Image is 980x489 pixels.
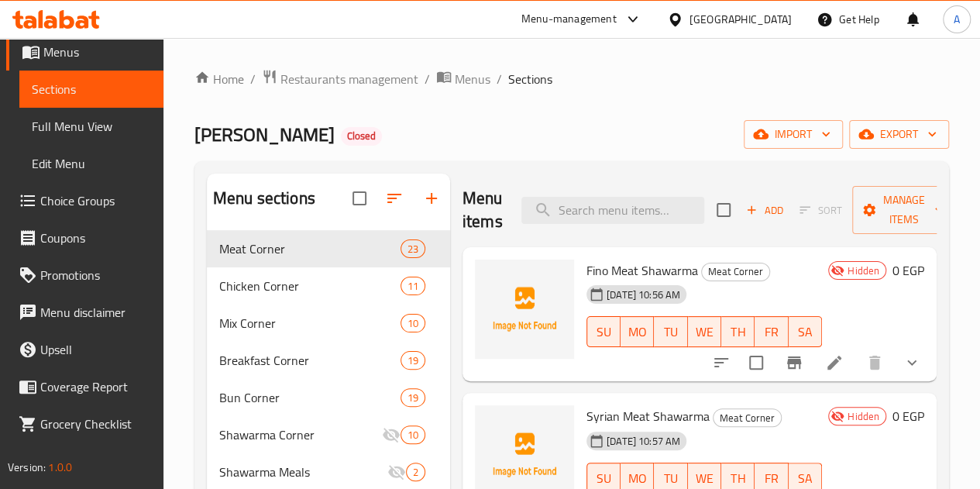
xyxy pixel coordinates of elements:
span: Grocery Checklist [40,415,151,433]
span: Edit Menu [32,154,151,173]
h2: Menu items [462,187,503,233]
span: Coverage Report [40,377,151,396]
span: 19 [401,353,425,368]
a: Coupons [6,219,163,257]
span: [PERSON_NAME] [194,117,335,152]
div: Menu-management [521,10,617,29]
button: FR [755,316,788,347]
button: Branch-specific-item [775,344,813,381]
div: Closed [341,127,382,146]
button: Manage items [852,186,956,234]
button: Add section [413,180,450,217]
li: / [425,70,430,88]
span: 1.0.0 [48,457,72,477]
div: items [401,314,425,332]
span: SU [593,321,614,343]
li: / [250,70,256,88]
button: MO [621,316,654,347]
h6: 0 EGP [892,260,924,281]
span: Add item [740,198,789,222]
span: export [861,125,937,144]
span: 10 [401,428,425,443]
nav: breadcrumb [194,69,949,89]
a: Choice Groups [6,182,163,219]
h6: 0 EGP [892,405,924,427]
div: [GEOGRAPHIC_DATA] [689,11,792,28]
svg: Inactive section [387,463,406,481]
button: SA [789,316,822,347]
svg: Inactive section [382,425,401,444]
span: FR [761,321,782,343]
button: delete [856,344,893,381]
span: Upsell [40,340,151,359]
span: MO [627,321,648,343]
span: Shawarma Corner [219,425,382,444]
button: sort-choices [703,344,740,381]
span: Add [744,201,786,219]
span: Meat Corner [714,409,781,427]
span: A [954,11,960,28]
div: items [401,388,425,407]
span: Promotions [40,266,151,284]
div: Chicken Corner11 [207,267,450,305]
div: Breakfast Corner19 [207,342,450,379]
svg: Show Choices [903,353,921,372]
span: 11 [401,279,425,294]
span: Coupons [40,229,151,247]
span: SA [795,321,816,343]
img: Fino Meat Shawarma [475,260,574,359]
span: Meat Corner [219,239,401,258]
span: Syrian Meat Shawarma [586,405,710,428]
a: Full Menu View [19,108,163,145]
div: Meat Corner [713,408,782,427]
span: Breakfast Corner [219,351,401,370]
div: items [406,463,425,481]
button: Add [740,198,789,222]
button: TH [721,316,755,347]
span: Select section [707,194,740,226]
span: Bun Corner [219,388,401,407]
a: Upsell [6,331,163,368]
a: Home [194,70,244,88]
span: TU [660,321,681,343]
span: Fino Meat Shawarma [586,259,698,282]
a: Edit Menu [19,145,163,182]
span: [DATE] 10:57 AM [600,434,686,449]
span: import [756,125,830,144]
div: Mix Corner10 [207,305,450,342]
a: Menus [436,69,490,89]
span: Select section first [789,198,852,222]
span: Menus [43,43,151,61]
div: items [401,277,425,295]
a: Sections [19,71,163,108]
span: Version: [8,457,46,477]
a: Restaurants management [262,69,418,89]
div: items [401,239,425,258]
span: Menu disclaimer [40,303,151,322]
a: Menu disclaimer [6,294,163,331]
a: Grocery Checklist [6,405,163,443]
a: Menus [6,33,163,71]
span: Hidden [841,409,885,424]
span: Meat Corner [702,263,769,281]
span: Manage items [865,191,944,229]
span: WE [694,321,715,343]
div: Shawarma Meals [219,463,387,481]
span: Restaurants management [280,70,418,88]
h2: Menu sections [213,187,315,210]
span: 2 [407,465,425,480]
span: Full Menu View [32,117,151,136]
a: Promotions [6,257,163,294]
div: Bun Corner19 [207,379,450,416]
span: [DATE] 10:56 AM [600,288,686,302]
span: 19 [401,391,425,405]
span: 10 [401,316,425,331]
span: Menus [455,70,490,88]
span: 23 [401,242,425,257]
span: Chicken Corner [219,277,401,295]
span: Mix Corner [219,314,401,332]
button: export [849,120,949,149]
